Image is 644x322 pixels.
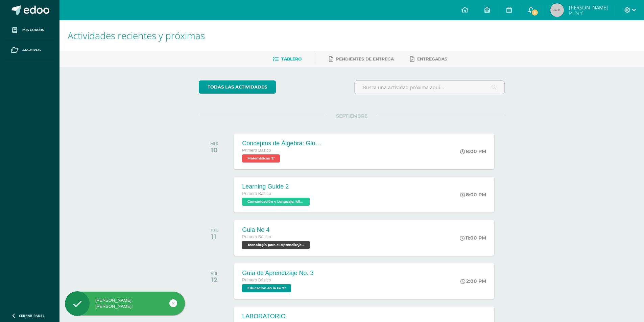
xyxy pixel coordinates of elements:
[199,80,276,94] a: todas las Actividades
[569,10,608,16] span: Mi Perfil
[242,191,271,196] span: Primero Básico
[355,81,504,94] input: Busca una actividad próxima aquí...
[325,113,378,119] span: SEPTIEMBRE
[242,148,271,153] span: Primero Básico
[22,27,44,33] span: Mis cursos
[281,56,302,61] span: Tablero
[210,141,218,146] div: MIÉ
[273,54,302,65] a: Tablero
[19,313,45,318] span: Cerrar panel
[242,278,271,282] span: Primero Básico
[210,232,218,241] div: 11
[242,234,271,239] span: Primero Básico
[210,146,218,154] div: 10
[410,54,447,65] a: Entregadas
[68,29,205,42] span: Actividades recientes y próximas
[242,284,291,292] span: Educación en la Fe 'E'
[329,54,394,65] a: Pendientes de entrega
[211,276,217,284] div: 12
[460,148,486,154] div: 8:00 PM
[531,9,539,16] span: 3
[417,56,447,61] span: Entregadas
[210,228,218,232] div: JUE
[5,40,54,60] a: Archivos
[242,198,310,206] span: Comunicación y Lenguaje, Idioma Extranjero Inglés 'E'
[460,278,486,284] div: 2:00 PM
[211,271,217,276] div: VIE
[569,4,608,11] span: [PERSON_NAME]
[336,56,394,61] span: Pendientes de entrega
[22,47,41,53] span: Archivos
[242,241,310,249] span: Tecnología para el Aprendizaje y la Comunicación (Informática) 'E'
[242,154,280,163] span: Matemáticas 'E'
[242,313,311,320] div: LABORATORIO
[5,20,54,40] a: Mis cursos
[460,192,486,198] div: 8:00 PM
[65,297,185,309] div: [PERSON_NAME], [PERSON_NAME]!
[550,3,564,17] img: 45x45
[242,270,313,277] div: Guía de Aprendizaje No. 3
[460,235,486,241] div: 11:00 PM
[242,183,311,190] div: Learning Guide 2
[242,226,311,233] div: Guia No 4
[242,140,323,147] div: Conceptos de Álgebra: Glosario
